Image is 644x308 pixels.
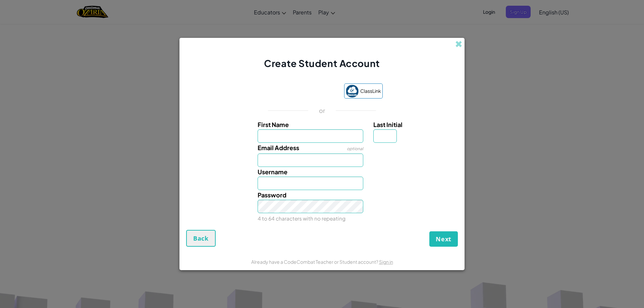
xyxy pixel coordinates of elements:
iframe: Sign in with Google Button [258,84,341,99]
span: Next [436,235,451,243]
span: Already have a CodeCombat Teacher or Student account? [251,259,379,265]
span: optional [347,146,363,151]
span: Email Address [258,144,299,151]
span: ClassLink [360,86,381,96]
span: Last Initial [373,121,402,128]
a: Sign in [379,259,393,265]
small: 4 to 64 characters with no repeating [258,215,345,222]
button: Back [186,230,216,247]
span: Password [258,191,286,199]
button: Next [429,231,458,247]
span: Back [193,234,209,242]
p: or [319,107,325,115]
span: Username [258,168,287,176]
img: classlink-logo-small.png [346,85,359,98]
span: First Name [258,121,289,128]
span: Create Student Account [264,57,380,69]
